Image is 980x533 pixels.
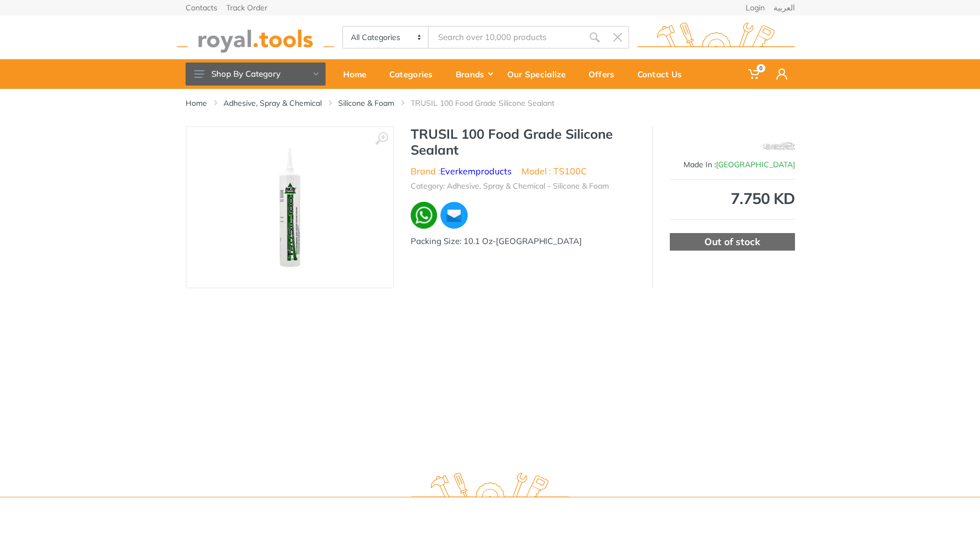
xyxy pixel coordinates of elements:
[335,63,382,86] div: Home
[716,160,795,169] span: [GEOGRAPHIC_DATA]
[243,146,336,269] img: Royal Tools - TRUSIL 100 Food Grade Silicone Sealant
[522,165,587,178] li: Model : TS100C
[774,4,795,12] a: العربية
[177,22,334,53] img: royal.tools Logo
[762,132,795,159] img: Everkemproducts
[411,202,438,229] img: wa.webp
[382,63,448,86] div: Categories
[581,63,630,86] div: Offers
[630,63,697,86] div: Contact Us
[500,63,581,86] div: Our Specialize
[411,98,571,109] li: TRUSIL 100 Food Grade Silicone Sealant
[630,59,697,89] a: Contact Us
[670,159,795,171] div: Made In :
[343,27,429,48] select: Category
[335,59,382,89] a: Home
[223,98,322,109] a: Adhesive, Spray & Chemical
[186,98,795,109] nav: breadcrumb
[186,63,326,86] button: Shop By Category
[746,4,765,12] a: Login
[411,235,636,248] div: Packing Size: 10.1 Oz-[GEOGRAPHIC_DATA]
[411,165,512,178] li: Brand :
[382,59,448,89] a: Categories
[670,233,795,251] div: Out of stock
[411,180,609,192] li: Category: Adhesive, Spray & Chemical - Silicone & Foam
[440,166,512,177] a: Everkemproducts
[186,4,217,12] a: Contacts
[448,63,500,86] div: Brands
[338,98,394,109] a: Silicone & Foam
[741,59,769,89] a: 0
[500,59,581,89] a: Our Specialize
[411,126,636,158] h1: TRUSIL 100 Food Grade Silicone Sealant
[581,59,630,89] a: Offers
[429,26,583,49] input: Site search
[411,473,569,503] img: royal.tools Logo
[637,22,795,53] img: royal.tools Logo
[670,191,795,206] div: 7.750 KD
[439,201,468,230] img: ma.webp
[757,64,765,72] span: 0
[186,98,207,109] a: Home
[226,4,267,12] a: Track Order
